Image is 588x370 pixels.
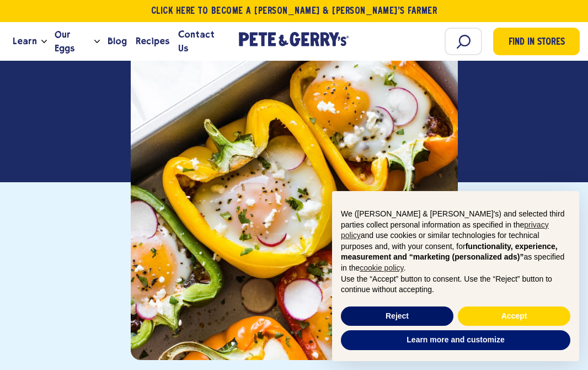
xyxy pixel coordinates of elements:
button: Open the dropdown menu for Our Eggs [94,40,100,44]
span: Our Eggs [55,28,90,55]
span: Blog [108,34,127,48]
button: Learn more and customize [341,330,570,350]
p: Use the “Accept” button to consent. Use the “Reject” button to continue without accepting. [341,274,570,295]
span: Find in Stores [509,35,565,50]
p: We ([PERSON_NAME] & [PERSON_NAME]'s) and selected third parties collect personal information as s... [341,209,570,274]
div: Notice [323,182,588,370]
button: Accept [458,306,570,326]
span: Contact Us [178,28,223,55]
button: Open the dropdown menu for Learn [41,40,47,44]
a: cookie policy [360,263,403,272]
span: Learn [13,34,37,48]
a: Learn [8,27,41,56]
a: Find in Stores [493,28,580,55]
input: Search [445,28,482,55]
a: Our Eggs [50,27,94,56]
a: Blog [103,27,131,56]
a: Recipes [131,27,174,56]
span: Recipes [136,34,169,48]
a: Contact Us [174,27,228,56]
button: Reject [341,306,453,326]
